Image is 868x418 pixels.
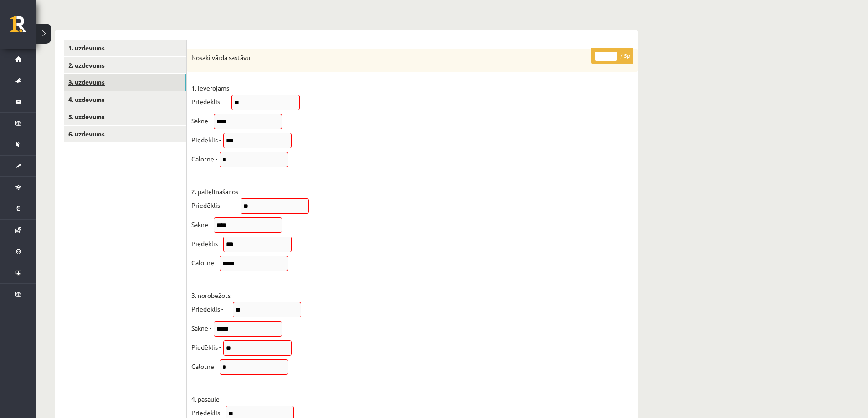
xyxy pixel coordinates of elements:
[191,275,231,316] p: 3. norobežots Priedēklis -
[191,217,211,231] p: Sakne -
[10,16,36,39] a: Rīgas 1. Tālmācības vidusskola
[191,114,211,127] p: Sakne -
[191,321,211,335] p: Sakne -
[191,237,221,250] p: Piedēklis -
[64,91,186,108] a: 4. uzdevums
[191,359,217,373] p: Galotne -
[64,40,186,56] a: 1. uzdevums
[64,108,186,125] a: 5. uzdevums
[64,74,186,91] a: 3. uzdevums
[191,81,229,108] p: 1. ievērojams Priedēklis -
[191,171,238,212] p: 2. palielināšanos Priedēklis -
[191,152,217,166] p: Galotne -
[591,48,633,64] p: / 5p
[191,340,221,354] p: Piedēklis -
[64,126,186,142] a: 6. uzdevums
[191,256,217,269] p: Galotne -
[64,57,186,74] a: 2. uzdevums
[191,53,588,62] p: Nosaki vārda sastāvu
[191,133,221,146] p: Piedēklis -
